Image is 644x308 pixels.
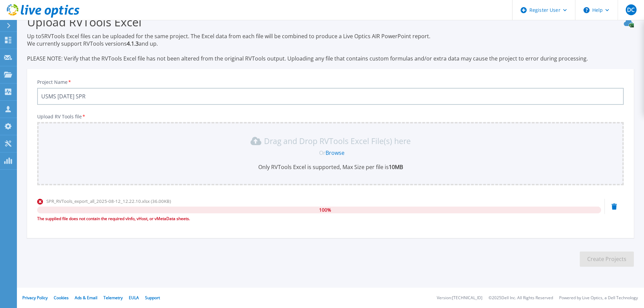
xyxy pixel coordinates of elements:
[127,40,139,47] strong: 4.1.3
[319,207,331,213] span: 100 %
[54,295,69,301] a: Cookies
[389,163,403,171] b: 10MB
[580,252,634,267] button: Create Projects
[37,114,624,119] p: Upload RV Tools file
[488,296,553,300] li: © 2025 Dell Inc. All Rights Reserved
[27,32,634,62] p: Up to 5 RVTools Excel files can be uploaded for the same project. The Excel data from each file w...
[41,163,620,171] p: Only RVTools Excel is supported, Max Size per file is
[559,296,638,300] li: Powered by Live Optics, a Dell Technology
[41,136,620,171] div: Drag and Drop RVTools Excel File(s) here OrBrowseOnly RVTools Excel is supported, Max Size per fi...
[103,295,123,301] a: Telemetry
[627,7,635,13] span: DC
[37,80,72,85] label: Project Name
[37,88,624,105] input: Enter Project Name
[37,215,601,222] div: The supplied file does not contain the required vInfo, vHost, or vMetaData sheets.
[145,295,160,301] a: Support
[319,149,326,157] span: Or
[46,198,171,204] span: SPR_RVTools_export_all_2025-08-12_12.22.10.xlsx (36.00KB)
[75,295,97,301] a: Ads & Email
[326,149,344,157] a: Browse
[22,295,48,301] a: Privacy Policy
[437,296,482,300] li: Version: [TECHNICAL_ID]
[129,295,139,301] a: EULA
[264,138,411,144] p: Drag and Drop RVTools Excel File(s) here
[27,14,634,30] h3: Upload RVTools Excel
